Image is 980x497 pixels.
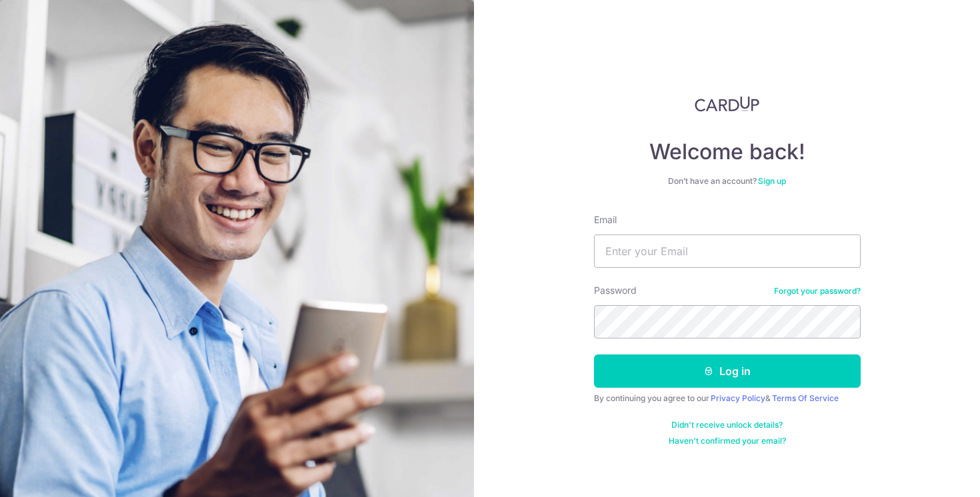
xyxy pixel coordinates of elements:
[594,139,861,165] h4: Welcome back!
[594,393,861,404] div: By continuing you agree to our &
[695,96,760,112] img: CardUp Logo
[711,393,765,403] a: Privacy Policy
[772,393,839,403] a: Terms Of Service
[669,436,786,446] a: Haven't confirmed your email?
[594,235,861,268] input: Enter your Email
[758,176,786,186] a: Sign up
[594,176,861,187] div: Don’t have an account?
[594,354,861,388] button: Log in
[594,284,637,297] label: Password
[671,420,783,430] a: Didn't receive unlock details?
[774,286,861,296] a: Forgot your password?
[594,213,617,227] label: Email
